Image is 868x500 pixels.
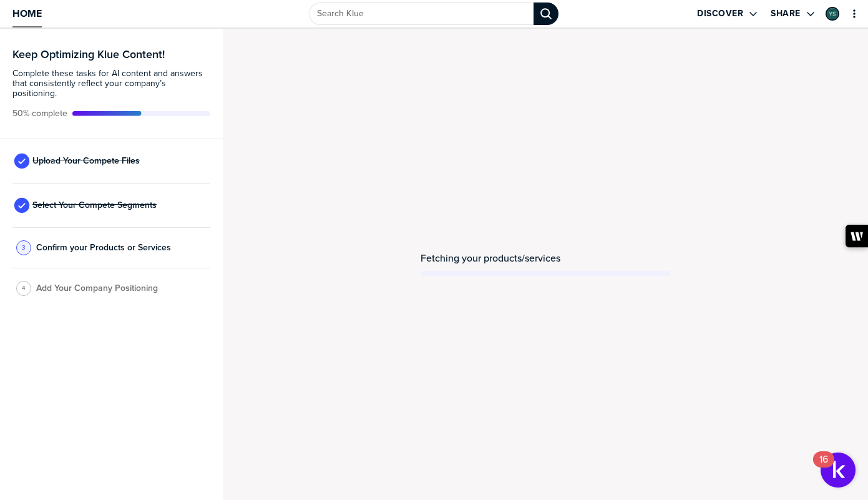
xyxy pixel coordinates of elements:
label: Discover [697,8,743,19]
span: Active [12,109,67,119]
button: Open Resource Center, 16 new notifications [821,453,856,488]
span: Confirm your Products or Services [36,243,171,253]
span: Upload Your Compete Files [32,156,140,166]
span: Select Your Compete Segments [32,200,157,210]
a: Edit Profile [824,6,841,22]
span: Complete these tasks for AI content and answers that consistently reflect your company’s position... [12,69,210,99]
div: Search Klue [534,2,558,25]
input: Search Klue [309,2,534,25]
h3: Keep Optimizing Klue Content! [12,49,210,60]
span: 3 [22,243,26,252]
div: Yasmin Sachee [826,7,839,21]
span: 4 [22,283,26,293]
span: Add Your Company Positioning [36,283,158,293]
span: Home [12,8,42,19]
img: 5b6eb383b079fa6e9c9a82b28aabd746-sml.png [827,8,838,19]
span: Fetching your products/services [421,253,560,263]
div: 16 [819,459,828,476]
label: Share [771,8,801,19]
